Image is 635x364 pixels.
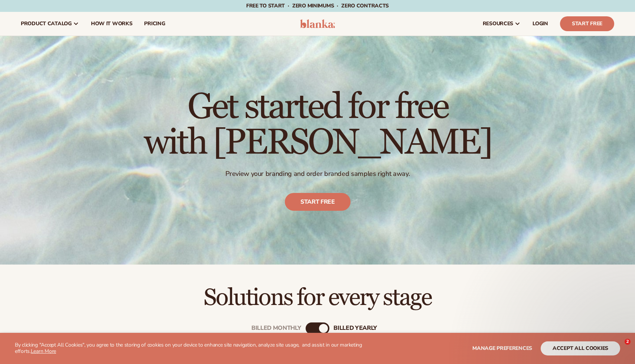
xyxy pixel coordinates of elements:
[21,285,614,310] h2: Solutions for every stage
[21,21,72,27] span: product catalog
[15,342,375,355] p: By clicking "Accept All Cookies", you agree to the storing of cookies on your device to enhance s...
[85,12,139,36] a: How It Works
[285,193,351,211] a: Start free
[541,341,620,355] button: accept all cookies
[144,21,165,27] span: pricing
[91,21,133,27] span: How It Works
[625,339,631,345] span: 2
[144,89,492,161] h1: Get started for free with [PERSON_NAME]
[533,21,548,27] span: LOGIN
[138,12,171,36] a: pricing
[251,325,301,332] div: Billed Monthly
[300,19,335,28] img: logo
[477,12,527,36] a: resources
[560,16,614,31] a: Start Free
[527,12,554,36] a: LOGIN
[15,12,85,36] a: product catalog
[333,325,377,332] div: billed Yearly
[472,341,532,355] button: Manage preferences
[472,345,532,352] span: Manage preferences
[483,21,513,27] span: resources
[246,2,389,9] span: Free to start · ZERO minimums · ZERO contracts
[144,170,492,178] p: Preview your branding and order branded samples right away.
[31,348,56,355] a: Learn More
[609,339,627,357] iframe: Intercom live chat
